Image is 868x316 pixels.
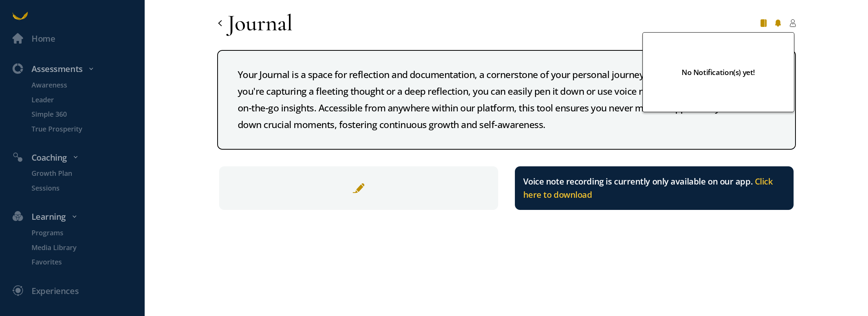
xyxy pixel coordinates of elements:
div: Home [32,32,55,45]
p: Simple 360 [32,109,143,120]
div: Journal [227,8,293,38]
a: Awareness [19,80,145,91]
p: Awareness [32,80,143,91]
div: Coaching [6,151,149,164]
a: Leader [19,94,145,105]
a: Programs [19,228,145,238]
div: Learning [6,210,149,224]
p: Media Library [32,242,143,253]
p: Sessions [32,183,143,194]
div: Your Journal is a space for reflection and documentation, a cornerstone of your personal journey ... [238,66,775,133]
a: Simple 360 [19,109,145,120]
p: Leader [32,94,143,105]
div: Experiences [32,284,79,298]
div: Assessments [6,62,149,76]
p: Growth Plan [32,168,143,179]
a: Favorites [19,257,145,268]
div: Voice note recording is currently only available on our app. [523,175,786,202]
a: True Prosperity [19,124,145,134]
a: Media Library [19,242,145,253]
a: Sessions [19,183,145,194]
p: True Prosperity [32,124,143,134]
p: Programs [32,228,143,238]
a: Growth Plan [19,168,145,179]
p: No Notification(s) yet! [682,66,755,78]
p: Favorites [32,257,143,268]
